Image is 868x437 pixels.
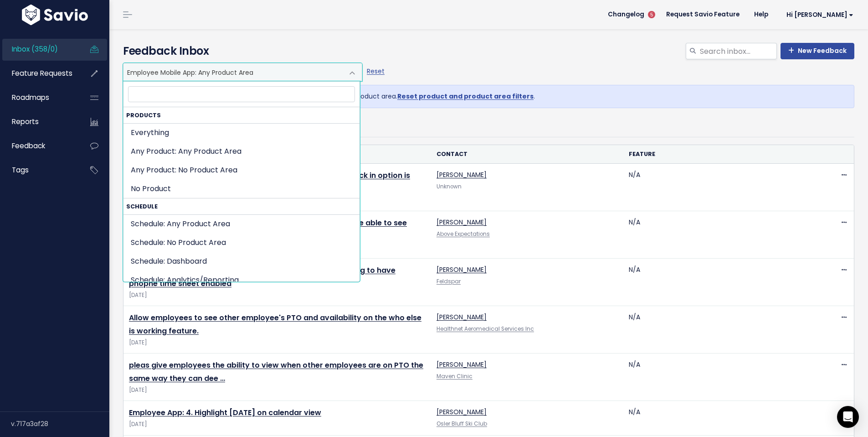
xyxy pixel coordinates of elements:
div: v.717a3af28 [11,412,109,436]
span: Feedback [12,141,45,151]
span: 5 [648,11,655,18]
a: Employee App: 4. Highlight [DATE] on calendar view [129,407,321,418]
ul: Filter feature requests [123,115,854,137]
a: Roadmaps [2,87,76,108]
a: Request Savio Feature [659,8,747,21]
li: Schedule: No Product Area [123,234,360,252]
li: Products [123,107,360,198]
td: N/A [623,401,816,435]
a: Feedback [2,135,76,156]
span: [DATE] [129,338,426,348]
td: N/A [623,306,816,354]
td: N/A [623,211,816,259]
a: pleas give employees the ability to view when other employees are on PTO the same way they can dee … [129,360,423,384]
span: Employee Mobile App: Any Product Area [123,63,362,81]
a: Reports [2,111,76,132]
a: [PERSON_NAME] [437,218,487,227]
a: Above Expectations [437,230,490,238]
a: Hi [PERSON_NAME] [776,8,861,22]
span: [DATE] [129,385,426,395]
div: 335 pieces of feedback are hidden due to the chosen product and product area. . [123,85,854,108]
td: N/A [623,164,816,211]
a: Reset [367,67,385,76]
strong: Schedule [123,198,360,214]
li: Any Product: Any Product Area [123,142,360,161]
a: Reset product and product area filters [397,92,534,101]
span: Tags [12,165,29,175]
a: [PERSON_NAME] [437,407,487,416]
span: Feature Requests [12,68,72,78]
span: Reports [12,117,39,126]
th: Contact [431,145,623,164]
li: Schedule: Dashboard [123,252,360,271]
a: Help [747,8,776,21]
a: Maven Clinic [437,373,473,380]
span: [DATE] [129,420,426,429]
span: Changelog [608,11,644,18]
li: Schedule: Analytics/Reporting [123,271,360,290]
span: Hi [PERSON_NAME] [786,11,853,18]
a: Healthnet Aeromedical Services Inc [437,325,534,333]
li: No Product [123,180,360,198]
a: New Feedback [781,43,854,59]
span: Unknown [437,183,462,190]
div: Open Intercom Messenger [837,406,859,428]
span: [DATE] [129,291,426,300]
a: [PERSON_NAME] [437,265,487,274]
a: [PERSON_NAME] [437,170,487,179]
li: Any Product: No Product Area [123,161,360,180]
li: Schedule: Any Product Area [123,215,360,234]
h4: Feedback Inbox [123,43,854,59]
span: Employee Mobile App: Any Product Area [123,63,344,81]
th: Feature [623,145,816,164]
a: Tags [2,160,76,181]
a: Osler Bluff Ski Club [437,420,487,427]
li: Everything [123,124,360,142]
a: [PERSON_NAME] [437,360,487,369]
a: Inbox (358/0) [2,39,76,60]
td: N/A [623,354,816,401]
td: N/A [623,259,816,306]
a: [PERSON_NAME] [437,312,487,322]
strong: Products [123,107,360,123]
span: Inbox (358/0) [12,44,58,54]
span: Roadmaps [12,93,49,102]
a: Allow employees to see other employee's PTO and availability on the who else is working feature. [129,312,421,336]
a: Feature Requests [2,63,76,84]
input: Search inbox... [699,43,777,59]
img: logo-white.9d6f32f41409.svg [20,5,90,25]
a: Feldspar [437,278,461,285]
